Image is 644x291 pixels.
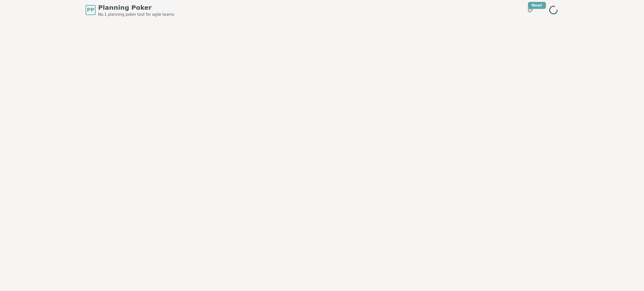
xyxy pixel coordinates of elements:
div: New! [528,2,546,9]
a: PPPlanning PokerNo.1 planning poker tool for agile teams [86,3,174,17]
span: Planning Poker [98,3,174,12]
span: No.1 planning poker tool for agile teams [98,12,174,17]
button: New! [525,4,536,16]
span: PP [87,6,94,14]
